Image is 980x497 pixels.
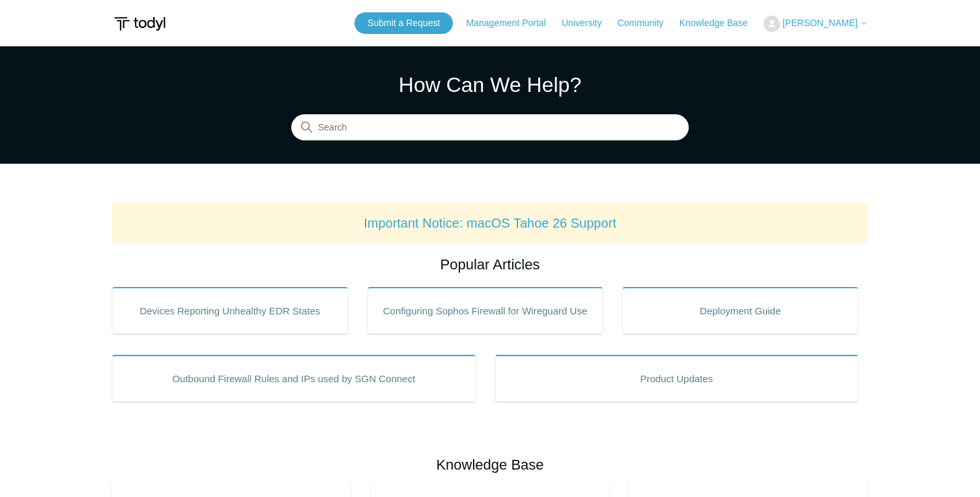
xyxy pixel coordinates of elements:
[364,216,616,230] a: Important Notice: macOS Tahoe 26 Support
[680,16,761,30] a: Knowledge Base
[291,115,689,141] input: Search
[764,16,868,32] button: [PERSON_NAME]
[112,454,868,475] h2: Knowledge Base
[467,16,559,30] a: Management Portal
[367,287,603,334] a: Configuring Sophos Firewall for Wireguard Use
[354,12,453,34] a: Submit a Request
[783,18,857,28] span: [PERSON_NAME]
[112,355,476,402] a: Outbound Firewall Rules and IPs used by SGN Connect
[112,12,167,36] img: Todyl Support Center Help Center home page
[562,16,614,30] a: University
[495,355,859,402] a: Product Updates
[622,287,858,334] a: Deployment Guide
[112,287,348,334] a: Devices Reporting Unhealthy EDR States
[112,254,868,275] h2: Popular Articles
[291,69,689,100] h1: How Can We Help?
[618,16,677,30] a: Community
